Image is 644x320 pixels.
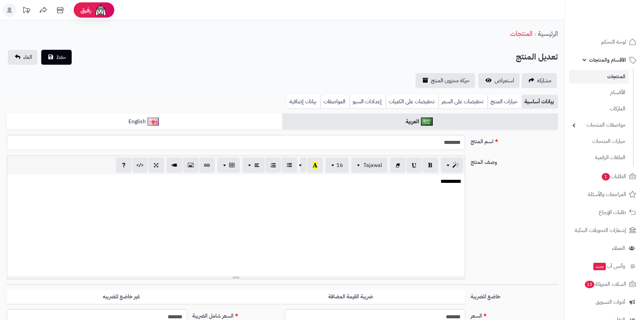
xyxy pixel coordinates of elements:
span: 1 [602,173,610,180]
a: أدوات التسويق [569,294,640,310]
label: اسم المنتج [468,135,560,146]
a: تحديثات المنصة [18,3,35,19]
a: إعدادات السيو [350,95,386,108]
span: لوحة التحكم [601,37,626,47]
label: ضريبة القيمة المضافة [236,290,465,304]
a: وآتس آبجديد [569,258,640,274]
span: مشاركه [537,77,551,85]
img: English [147,118,159,126]
img: ai-face.png [94,3,108,17]
a: English [7,113,282,130]
span: الطلبات [601,172,626,181]
span: جديد [593,263,606,270]
label: السعر [468,309,560,320]
a: الأقسام [569,85,629,100]
h2: تعديل المنتج [516,50,558,64]
a: بيانات أساسية [522,95,558,108]
span: إشعارات التحويلات البنكية [575,226,626,235]
a: إشعارات التحويلات البنكية [569,222,640,238]
a: لوحة التحكم [569,34,640,50]
span: الأقسام والمنتجات [589,55,626,65]
a: المواصفات [320,95,350,108]
span: المراجعات والأسئلة [588,190,626,199]
a: المنتجات [569,70,629,84]
a: الغاء [8,50,38,65]
a: الملفات الرقمية [569,150,629,165]
a: استعراض [478,73,520,88]
label: غير خاضع للضريبه [7,290,236,304]
span: السلات المتروكة [584,279,626,289]
span: رفيق [80,6,91,14]
a: العملاء [569,240,640,256]
img: العربية [421,118,433,126]
a: حركة مخزون المنتج [415,73,475,88]
span: Tajawal [363,161,382,169]
a: مشاركه [522,73,557,88]
span: الغاء [23,53,32,61]
span: حركة مخزون المنتج [431,77,470,85]
span: العملاء [612,243,625,253]
button: Tajawal [351,158,387,173]
img: logo-2.png [598,18,638,33]
a: الرئيسية [538,28,558,39]
a: المراجعات والأسئلة [569,186,640,202]
span: استعراض [495,77,514,85]
button: حفظ [41,50,72,65]
a: خيارات المنتجات [569,134,629,149]
a: مواصفات المنتجات [569,118,629,132]
button: 16 [326,158,349,173]
a: الطلبات1 [569,168,640,185]
span: 13 [585,281,594,288]
span: أدوات التسويق [596,297,625,307]
a: تخفيضات على السعر [438,95,487,108]
label: وصف المنتج [468,155,560,166]
a: العربية [282,113,558,130]
a: الماركات [569,102,629,116]
a: خيارات المنتج [487,95,522,108]
a: تخفيضات على الكميات [386,95,438,108]
span: 16 [336,161,343,169]
span: وآتس آب [593,261,625,271]
span: طلبات الإرجاع [599,208,626,217]
label: السعر شامل الضريبة [190,309,282,320]
span: حفظ [56,53,66,61]
label: خاضع للضريبة [468,290,560,301]
a: السلات المتروكة13 [569,276,640,292]
a: المنتجات [510,28,532,39]
a: طلبات الإرجاع [569,204,640,220]
a: بيانات إضافية [287,95,320,108]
